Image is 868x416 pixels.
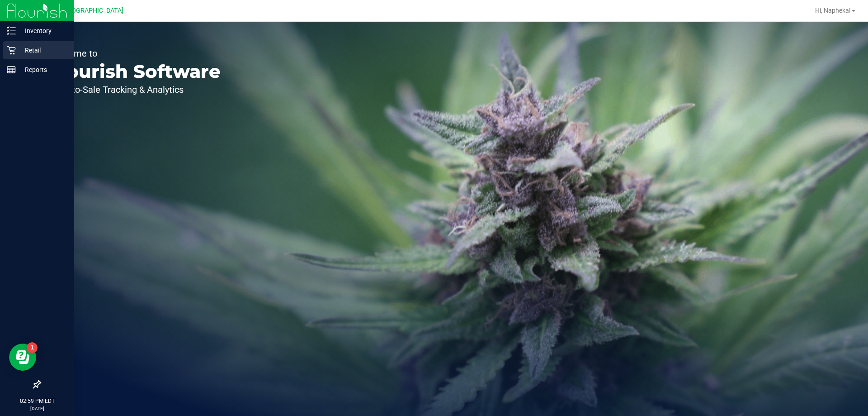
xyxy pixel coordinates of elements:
[16,64,70,75] p: Reports
[49,62,221,81] p: Flourish Software
[16,45,70,56] p: Retail
[7,65,16,74] inline-svg: Reports
[9,344,36,371] iframe: Resource center
[7,46,16,55] inline-svg: Retail
[16,25,70,36] p: Inventory
[49,85,221,94] p: Seed-to-Sale Tracking & Analytics
[4,405,70,412] p: [DATE]
[27,342,38,353] iframe: Resource center unread badge
[49,49,221,58] p: Welcome to
[815,7,851,14] span: Hi, Napheka!
[61,7,123,14] span: [GEOGRAPHIC_DATA]
[4,397,70,405] p: 02:59 PM EDT
[7,26,16,35] inline-svg: Inventory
